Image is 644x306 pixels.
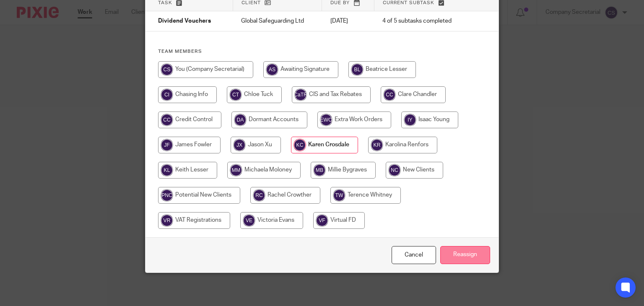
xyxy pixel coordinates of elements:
[330,17,366,25] p: [DATE]
[158,48,486,55] h4: Team members
[158,0,172,5] span: Task
[158,18,211,24] span: Dividend Vouchers
[440,246,490,264] input: Reassign
[241,0,261,5] span: Client
[374,11,470,31] td: 4 of 5 subtasks completed
[330,0,350,5] span: Due by
[383,0,434,5] span: Current subtask
[392,246,436,264] a: Close this dialog window
[241,17,314,25] p: Global Safeguarding Ltd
